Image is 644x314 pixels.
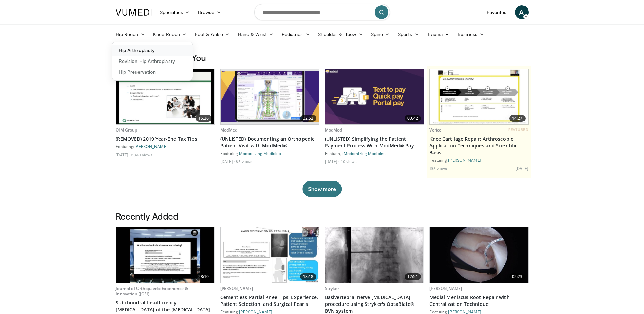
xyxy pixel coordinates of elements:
[325,227,424,283] img: d17479fc-4bc7-42ba-8a9e-b675cc56351e.620x360_q85_upscale.jpg
[344,151,386,156] a: Modernizing Medicine
[156,5,194,19] a: Specialties
[515,5,529,19] a: A
[325,159,339,164] li: [DATE]
[112,28,149,41] a: Hip Recon
[302,181,342,197] button: Show more
[325,285,339,291] a: Stryker
[429,127,443,133] a: Vericel
[116,211,529,222] h3: Recently Added
[116,69,215,124] a: 15:26
[430,227,528,283] a: 02:23
[191,28,234,41] a: Foot & Ankle
[116,136,215,142] a: (REMOVED) 2019 Year-End Tax Tips
[340,159,357,164] li: 40 views
[405,273,421,280] span: 12:51
[149,28,191,41] a: Knee Recon
[278,28,314,41] a: Pediatrics
[429,136,529,156] a: Knee Cartilage Repair: Arthroscopic Application Techniques and Scientific Basis
[116,285,188,297] a: Journal of Orthopaedic Experience & Innovation (JOEI)
[220,136,319,149] a: (UNLISTED) Documenting an Orthopedic Patient Visit with ModMed®
[423,28,454,41] a: Trauma
[220,151,319,156] div: Featuring:
[116,227,215,283] img: 0d11209b-9163-4cf9-9c37-c045ad2ce7a1.620x360_q85_upscale.jpg
[430,69,528,124] a: 14:27
[325,127,342,133] a: ModMed
[196,115,212,122] span: 15:26
[220,285,253,291] a: [PERSON_NAME]
[325,227,424,283] a: 12:51
[239,151,281,156] a: Modernizing Medicine
[483,5,511,19] a: Favorites
[367,28,394,41] a: Spine
[116,9,152,16] img: VuMedi Logo
[394,28,423,41] a: Sports
[429,294,529,308] a: Medial Meniscus Root Repair with Centralization Technique
[221,69,319,124] a: 02:52
[134,144,168,149] a: [PERSON_NAME]
[116,127,137,133] a: OJM Group
[116,152,130,157] li: [DATE]
[239,309,272,314] a: [PERSON_NAME]
[300,273,316,280] span: 18:18
[454,28,488,41] a: Business
[116,227,215,283] a: 28:10
[405,115,421,122] span: 00:42
[508,127,528,132] span: FEATURED
[429,157,529,163] div: Featuring:
[448,158,481,162] a: [PERSON_NAME]
[194,5,225,19] a: Browse
[196,273,212,280] span: 28:10
[116,144,215,149] div: Featuring:
[220,294,319,308] a: Cementless Partial Knee Tips: Experience, Patient Selection, and Surgical Pearls
[448,309,481,314] a: [PERSON_NAME]
[131,152,152,157] li: 2,421 views
[116,52,529,63] h3: Recommended for You
[254,4,390,20] input: Search topics, interventions
[234,28,278,41] a: Hand & Wrist
[112,67,193,77] a: Hip Preservation
[429,285,462,291] a: [PERSON_NAME]
[300,115,316,122] span: 02:52
[221,71,319,122] img: 9a08eca9-d924-4302-8ae0-8c3d5a7105f6.620x360_q85_upscale.jpg
[429,165,447,171] li: 138 views
[116,69,215,124] img: 69d7f9f6-46f0-4510-91bd-44dab68d0b36.620x360_q85_upscale.jpg
[112,56,193,67] a: Revision Hip Arthroplasty
[236,159,252,164] li: 85 views
[221,227,319,283] img: a7a3a315-61f5-4f62-b42f-d6b371e9636b.620x360_q85_upscale.jpg
[509,273,526,280] span: 02:23
[220,159,235,164] li: [DATE]
[430,69,528,124] img: 2444198d-1b18-4a77-bb67-3e21827492e5.620x360_q85_upscale.jpg
[112,45,193,56] a: Hip Arthroplasty
[314,28,367,41] a: Shoulder & Elbow
[325,151,424,156] div: Featuring:
[325,136,424,149] a: (UNLISTED) Simplifying the Patient Payment Process With ModMed® Pay
[516,165,529,171] li: [DATE]
[509,115,526,122] span: 14:27
[220,127,238,133] a: ModMed
[430,227,528,283] img: 926032fc-011e-4e04-90f2-afa899d7eae5.620x360_q85_upscale.jpg
[325,69,424,124] img: 51f1160f-c2ad-485d-bdd8-ccf6e83b8906.620x360_q85_upscale.jpg
[325,69,424,124] a: 00:42
[221,227,319,283] a: 18:18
